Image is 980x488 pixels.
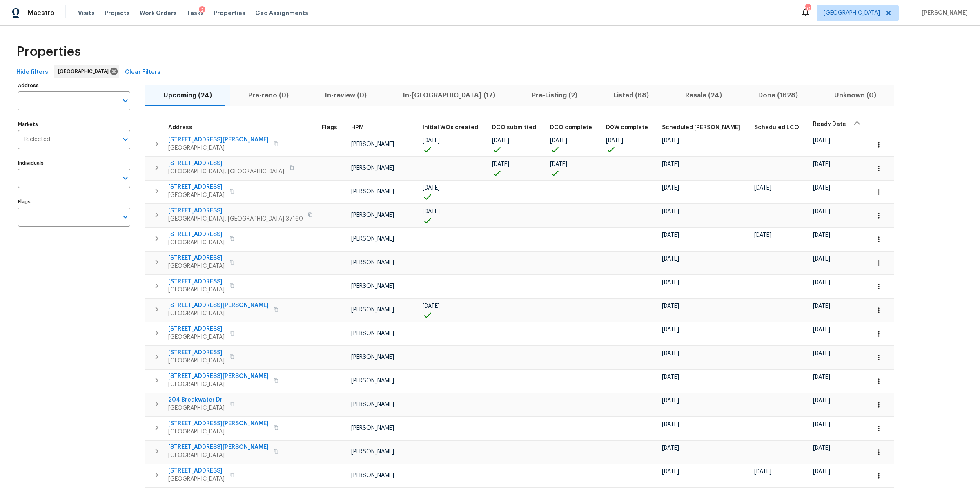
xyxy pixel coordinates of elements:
span: [DATE] [423,209,440,214]
span: [DATE] [813,351,830,356]
span: Pre-reno (0) [235,90,302,101]
span: [DATE] [813,256,830,262]
span: [DATE] [662,280,679,285]
span: [DATE] [813,303,830,309]
span: D0W complete [606,125,648,130]
span: [DATE] [662,232,679,238]
label: Address [18,83,130,88]
span: [DATE] [662,422,679,427]
span: [DATE] [813,422,830,427]
span: 1 Selected [24,136,50,143]
span: [DATE] [423,303,440,309]
button: Open [120,211,131,223]
span: Properties [16,48,81,56]
span: [DATE] [813,398,830,404]
span: [GEOGRAPHIC_DATA] [168,333,225,341]
span: [DATE] [606,138,623,144]
span: Pre-Listing (2) [518,90,590,101]
span: In-review (0) [312,90,380,101]
span: [DATE] [662,327,679,333]
label: Markets [18,122,130,127]
span: [DATE] [662,398,679,404]
span: [GEOGRAPHIC_DATA] [168,309,269,318]
span: [STREET_ADDRESS][PERSON_NAME] [168,301,269,309]
span: [DATE] [662,185,679,191]
span: [PERSON_NAME] [351,307,394,313]
span: [DATE] [813,469,830,475]
span: [STREET_ADDRESS] [168,159,284,168]
span: HPM [351,125,364,130]
div: 2 [199,6,205,14]
span: Scheduled [PERSON_NAME] [662,125,740,130]
span: [DATE] [662,209,679,214]
span: [DATE] [492,138,509,144]
span: [DATE] [813,445,830,451]
span: [DATE] [662,256,679,262]
span: [DATE] [550,161,567,167]
span: [DATE] [813,327,830,333]
span: [PERSON_NAME] [351,378,394,384]
button: Open [120,95,131,106]
span: [GEOGRAPHIC_DATA] [824,9,880,17]
span: Initial WOs created [423,125,478,130]
span: [GEOGRAPHIC_DATA] [168,286,225,294]
span: [DATE] [662,138,679,144]
span: [DATE] [754,469,771,475]
span: [STREET_ADDRESS] [168,254,225,262]
span: [PERSON_NAME] [351,260,394,265]
span: [GEOGRAPHIC_DATA] [168,380,269,389]
span: [DATE] [813,374,830,380]
span: Flags [322,125,337,130]
span: [PERSON_NAME] [351,473,394,478]
span: [DATE] [423,185,440,191]
span: [GEOGRAPHIC_DATA] [168,357,225,365]
span: [STREET_ADDRESS][PERSON_NAME] [168,443,269,451]
span: 204 Breakwater Dr [168,396,225,404]
span: [GEOGRAPHIC_DATA] [168,238,225,247]
span: [PERSON_NAME] [351,212,394,218]
span: [STREET_ADDRESS][PERSON_NAME] [168,372,269,380]
span: [PERSON_NAME] [351,283,394,289]
span: Work Orders [140,9,177,17]
span: Visits [78,9,95,17]
button: Hide filters [13,65,51,80]
button: Open [120,172,131,184]
button: Clear Filters [122,65,164,80]
span: [DATE] [662,303,679,309]
span: [STREET_ADDRESS] [168,278,225,286]
span: Resale (24) [672,90,735,101]
span: [STREET_ADDRESS][PERSON_NAME] [168,420,269,428]
span: Hide filters [16,67,48,77]
span: In-[GEOGRAPHIC_DATA] (17) [390,90,508,101]
span: DCO submitted [492,125,536,130]
span: [DATE] [754,232,771,238]
span: [PERSON_NAME] [351,141,394,147]
span: Done (1628) [745,90,811,101]
button: Open [120,134,131,145]
span: [PERSON_NAME] [351,402,394,407]
span: Address [168,125,192,130]
span: [PERSON_NAME] [351,165,394,171]
span: [STREET_ADDRESS] [168,230,225,238]
span: Listed (68) [600,90,662,101]
span: [GEOGRAPHIC_DATA] [168,451,269,459]
span: [STREET_ADDRESS] [168,207,303,215]
span: [GEOGRAPHIC_DATA] [168,191,225,199]
span: [DATE] [813,185,830,191]
span: Unknown (0) [821,90,889,101]
span: [PERSON_NAME] [351,449,394,455]
label: Flags [18,199,130,204]
span: Geo Assignments [255,9,308,17]
span: [DATE] [813,161,830,167]
span: [GEOGRAPHIC_DATA] [168,262,225,270]
span: [DATE] [492,161,509,167]
span: Clear Filters [125,67,160,77]
span: [DATE] [662,445,679,451]
span: [PERSON_NAME] [918,9,968,17]
span: Scheduled LCO [754,125,799,130]
span: [DATE] [813,138,830,144]
div: [GEOGRAPHIC_DATA] [54,65,119,78]
span: [GEOGRAPHIC_DATA] [168,404,225,412]
span: [PERSON_NAME] [351,425,394,431]
span: [DATE] [813,280,830,285]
